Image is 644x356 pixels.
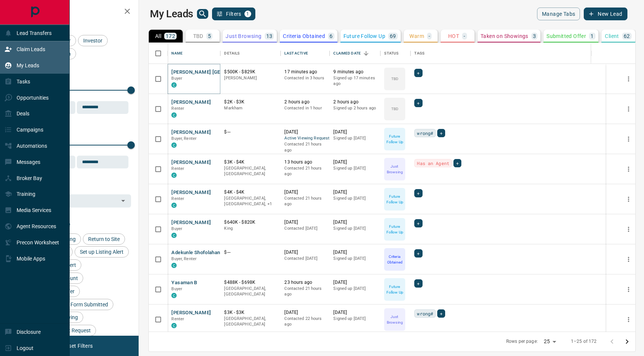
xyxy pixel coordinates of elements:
[168,43,220,64] div: Name
[623,254,634,265] button: more
[171,112,177,118] div: condos.ca
[155,33,161,39] p: All
[333,256,377,262] p: Signed up [DATE]
[417,129,433,137] span: wrong#
[284,141,326,153] p: Contacted 21 hours ago
[83,233,125,245] div: Return to Site
[623,103,634,115] button: more
[414,279,422,288] div: +
[171,142,177,148] div: condos.ca
[417,250,420,257] span: +
[333,159,377,165] p: [DATE]
[343,33,385,39] p: Future Follow Up
[385,284,404,295] p: Future Follow Up
[171,233,177,238] div: condos.ca
[171,106,184,111] span: Renter
[414,249,422,258] div: +
[464,33,465,39] p: -
[333,129,377,135] p: [DATE]
[171,99,211,106] button: [PERSON_NAME]
[453,159,461,167] div: +
[284,43,308,64] div: Last Active
[333,189,377,195] p: [DATE]
[284,69,326,75] p: 17 minutes ago
[224,309,277,316] p: $3K - $3K
[333,249,377,256] p: [DATE]
[506,338,538,345] p: Rows per page:
[171,219,211,226] button: [PERSON_NAME]
[224,219,277,226] p: $640K - $820K
[385,133,404,145] p: Future Follow Up
[284,279,326,286] p: 23 hours ago
[245,11,250,17] span: 1
[224,316,277,327] p: [GEOGRAPHIC_DATA], [GEOGRAPHIC_DATA]
[333,105,377,111] p: Signed up 2 hours ago
[171,173,177,178] div: condos.ca
[333,219,377,226] p: [DATE]
[448,33,459,39] p: HOT
[224,226,277,232] p: King
[417,310,433,317] span: wrong#
[623,314,634,325] button: more
[333,316,377,322] p: Signed up [DATE]
[224,129,277,135] p: $---
[284,316,326,327] p: Contacted 22 hours ago
[77,249,126,255] span: Set up Listing Alert
[171,69,263,76] button: [PERSON_NAME] [GEOGRAPHIC_DATA]
[224,279,277,286] p: $488K - $698K
[333,75,377,87] p: Signed up 17 minutes ago
[284,309,326,316] p: [DATE]
[391,106,398,112] p: TBD
[224,69,277,75] p: $500K - $829K
[414,99,422,107] div: +
[414,43,424,64] div: Tags
[284,189,326,195] p: [DATE]
[284,165,326,177] p: Contacted 21 hours ago
[623,73,634,85] button: more
[284,159,326,165] p: 13 hours ago
[224,249,277,256] p: $---
[409,33,424,39] p: Warm
[171,196,184,201] span: Renter
[284,226,326,232] p: Contacted [DATE]
[605,33,619,39] p: Client
[440,129,443,137] span: +
[417,280,420,287] span: +
[212,8,255,20] button: Filters1
[333,286,377,292] p: Signed up [DATE]
[171,129,211,136] button: [PERSON_NAME]
[414,69,422,77] div: +
[171,136,197,141] span: Buyer, Renter
[624,33,630,39] p: 62
[171,166,184,171] span: Renter
[391,76,398,82] p: TBD
[330,43,380,64] div: Claimed Date
[333,309,377,316] p: [DATE]
[171,263,177,268] div: condos.ca
[193,33,203,39] p: TBD
[284,195,326,207] p: Contacted 21 hours ago
[623,194,634,205] button: more
[284,129,326,135] p: [DATE]
[584,8,627,20] button: New Lead
[541,336,559,347] div: 25
[591,33,594,39] p: 1
[390,33,396,39] p: 69
[417,189,420,197] span: +
[571,338,597,345] p: 1–25 of 172
[171,76,182,81] span: Buyer
[166,33,175,39] p: 172
[414,219,422,227] div: +
[623,164,634,175] button: more
[440,310,443,317] span: +
[284,256,326,262] p: Contacted [DATE]
[333,69,377,75] p: 9 minutes ago
[330,33,333,39] p: 6
[85,236,122,242] span: Return to Site
[171,159,211,166] button: [PERSON_NAME]
[224,165,277,177] p: [GEOGRAPHIC_DATA], [GEOGRAPHIC_DATA]
[284,99,326,105] p: 2 hours ago
[171,286,182,291] span: Buyer
[171,189,211,196] button: [PERSON_NAME]
[171,279,197,286] button: Yasaman B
